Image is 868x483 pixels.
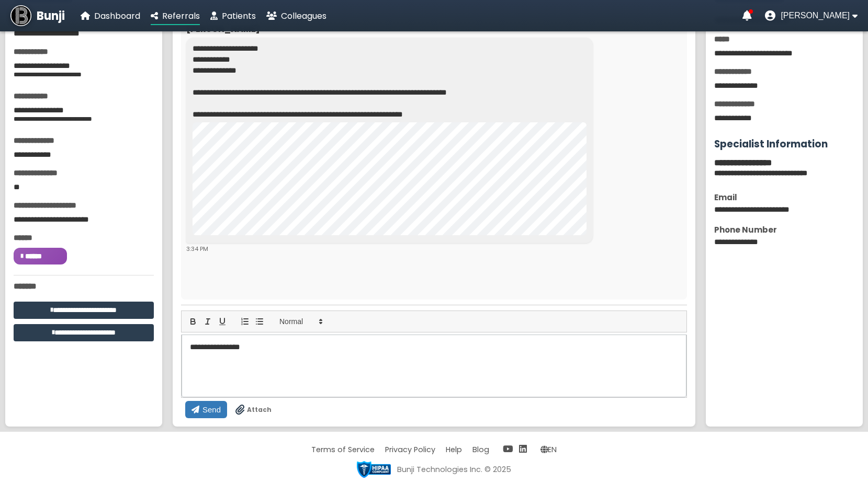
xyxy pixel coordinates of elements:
span: Referrals [162,10,200,22]
button: User menu [765,10,858,21]
span: Bunji [37,7,65,25]
span: Colleagues [281,10,326,22]
a: Help [446,444,462,455]
span: Change language [540,444,557,455]
div: Bunji Technologies Inc. © 2025 [397,464,511,475]
button: list: bullet [252,315,267,328]
button: list: ordered [238,315,252,328]
a: LinkedIn [519,443,527,455]
a: Terms of Service [311,444,375,455]
div: Email [714,191,854,203]
a: Patients [210,9,256,22]
h3: Specialist Information [714,136,854,152]
label: Drag & drop files anywhere to attach [235,405,272,415]
a: Dashboard [81,9,140,22]
span: [PERSON_NAME] [781,11,850,20]
span: Attach [247,405,272,415]
button: italic [200,315,215,328]
a: Colleagues [266,9,326,22]
img: HIPAA compliant [357,461,391,478]
button: Send [185,401,227,418]
img: Bunji Dental Referral Management [10,5,31,26]
a: Notifications [742,10,752,21]
a: Bunji [10,5,65,26]
button: underline [215,315,230,328]
span: Send [202,405,221,414]
span: Patients [222,10,256,22]
a: Referrals [151,9,200,22]
a: Blog [472,444,489,455]
span: 3:34 PM [186,245,208,253]
a: Privacy Policy [385,444,435,455]
div: Phone Number [714,224,854,236]
a: YouTube [503,443,513,455]
button: bold [186,315,200,328]
span: Dashboard [94,10,140,22]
